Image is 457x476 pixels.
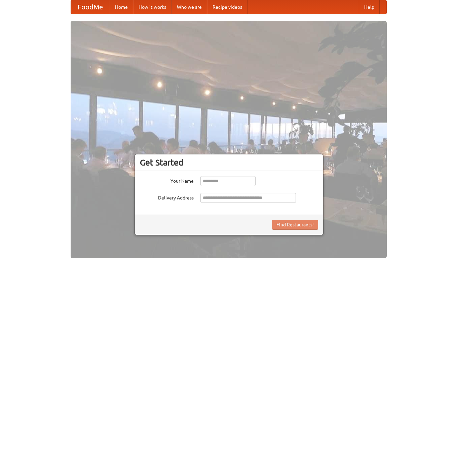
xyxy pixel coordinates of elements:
[71,0,110,14] a: FoodMe
[172,0,207,14] a: Who we are
[272,220,318,230] button: Find Restaurants!
[110,0,133,14] a: Home
[133,0,172,14] a: How it works
[140,176,194,184] label: Your Name
[140,157,318,168] h3: Get Started
[359,0,380,14] a: Help
[140,193,194,201] label: Delivery Address
[207,0,247,14] a: Recipe videos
